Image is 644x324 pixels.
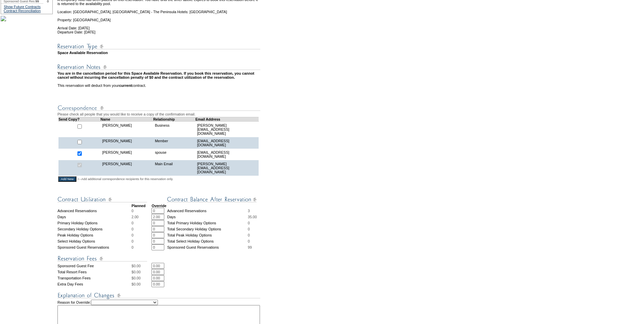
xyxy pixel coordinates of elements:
td: $ [132,275,151,281]
td: Main Email [153,160,195,176]
td: Business [153,121,195,137]
td: Secondary Holiday Options [57,226,132,232]
td: Days [167,214,248,220]
td: You are in the cancellation period for this Space Available Reservation. If you book this reserva... [57,71,261,79]
strong: Planned [132,204,145,208]
span: 0 [132,221,134,225]
span: 0 [132,227,134,231]
td: Send Copy? [58,117,101,121]
td: Sponsored Guest Reservations [57,244,132,250]
span: 0 [132,239,134,243]
span: 0.00 [134,270,141,274]
td: $ [132,281,151,287]
td: [PERSON_NAME] [100,149,153,160]
td: Extra Day Fees [57,281,132,287]
td: This reservation will deduct from your contract. [57,83,261,88]
td: Member [153,137,195,149]
td: Departure Date: [DATE] [57,30,261,34]
span: 99 [248,245,252,249]
span: 0 [248,227,250,231]
span: 35.00 [248,215,257,219]
span: 0.00 [134,276,141,280]
td: [PERSON_NAME] [100,121,153,137]
img: OIAL-Giraffe.jpg [1,16,6,21]
td: Sponsored Guest Fee [57,263,132,269]
td: Advanced Reservations [167,208,248,214]
span: 2.00 [132,215,139,219]
a: Show Future Contracts [4,5,41,9]
span: 0 [132,233,134,237]
img: Explanation of Changes [57,291,260,300]
td: Advanced Reservations [57,208,132,214]
span: Please check all people that you would like to receive a copy of the confirmation email. [57,112,195,116]
td: Relationship [153,117,195,121]
span: 0.00 [134,264,141,268]
td: Total Peak Holiday Options [167,232,248,238]
td: Primary Holiday Options [57,220,132,226]
img: Reservation Type [57,42,260,51]
img: Reservation Notes [57,63,260,71]
td: $ [132,263,151,269]
td: [EMAIL_ADDRESS][DOMAIN_NAME] [195,137,259,149]
td: Arrival Date: [DATE] [57,22,261,30]
td: Email Address [195,117,259,121]
td: Select Holiday Options [57,238,132,244]
span: 0 [132,245,134,249]
td: Property: [GEOGRAPHIC_DATA] [57,14,261,22]
img: Contract Utilization [57,195,147,204]
td: Days [57,214,132,220]
span: 0 [248,221,250,225]
td: Total Primary Holiday Options [167,220,248,226]
td: $ [132,269,151,275]
td: Name [100,117,153,121]
td: Location: [GEOGRAPHIC_DATA], [GEOGRAPHIC_DATA] - The Peninsula Hotels: [GEOGRAPHIC_DATA] [57,6,261,14]
td: Total Select Holiday Options [167,238,248,244]
td: spouse [153,149,195,160]
td: [PERSON_NAME][EMAIL_ADDRESS][DOMAIN_NAME] [195,121,259,137]
span: 0 [248,233,250,237]
td: [EMAIL_ADDRESS][DOMAIN_NAME] [195,149,259,160]
span: 3 [248,209,250,213]
td: [PERSON_NAME][EMAIL_ADDRESS][DOMAIN_NAME] [195,160,259,176]
td: Peak Holiday Options [57,232,132,238]
span: <--Add additional correspondence recipients for this reservation only. [77,177,173,181]
td: Sponsored Guest Reservations [167,244,248,250]
strong: Override [151,204,166,208]
span: 0 [248,239,250,243]
td: Transportation Fees [57,275,132,281]
input: Add New [58,176,76,182]
span: 0.00 [134,282,141,286]
td: Total Secondary Holiday Options [167,226,248,232]
b: current [119,83,132,88]
td: [PERSON_NAME] [100,137,153,149]
img: Reservation Fees [57,254,147,263]
a: Contract Reconciliation [4,9,41,13]
span: 0 [132,209,134,213]
td: [PERSON_NAME] [100,160,153,176]
img: Contract Balance After Reservation [167,195,257,204]
td: Space Available Reservation [57,51,261,55]
td: Total Resort Fees [57,269,132,275]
